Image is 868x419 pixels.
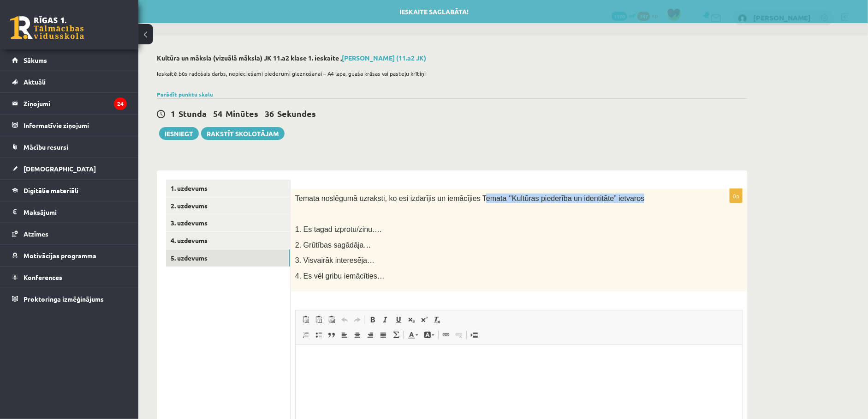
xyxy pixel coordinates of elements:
span: Mācību resursi [24,143,68,151]
a: Konferences [12,267,127,288]
span: Minūtes [226,108,258,119]
a: Paste from Word [325,314,338,326]
legend: Informatīvie ziņojumi [24,115,127,136]
a: Remove Format [431,314,444,326]
a: Maksājumi [12,201,127,223]
a: 3. uzdevums [166,214,290,231]
a: Rīgas 1. Tālmācības vidusskola [10,16,84,39]
span: Temata noslēgumā uzraksti, ko esi izdarījis un iemācījies Temata ‘’Kultūras piederība un identitā... [295,194,644,202]
a: Insert/Remove Numbered List [299,329,312,341]
i: 24 [114,97,127,110]
a: Sākums [12,49,127,71]
span: 2. Grūtības sagādāja… [295,241,371,249]
a: Bold (Ctrl+B) [366,314,379,326]
a: Center [351,329,364,341]
p: Ieskaitē būs radošais darbs, nepieciešami piederumi gleznošanai – A4 lapa, guaša krāsas vai paste... [157,69,743,78]
a: Block Quote [325,329,338,341]
span: [DEMOGRAPHIC_DATA] [24,164,96,173]
a: 1. uzdevums [166,180,290,197]
span: Aktuāli [24,78,46,86]
span: Stunda [178,108,207,119]
a: Link (Ctrl+K) [440,329,452,341]
span: Konferences [24,273,62,281]
span: Sekundes [277,108,316,119]
a: Italic (Ctrl+I) [379,314,392,326]
a: Underline (Ctrl+U) [392,314,405,326]
a: Aktuāli [12,71,127,92]
a: Digitālie materiāli [12,180,127,201]
a: Undo (Ctrl+Z) [338,314,351,326]
p: 0p [730,188,743,203]
a: Math [390,329,403,341]
a: Subscript [405,314,418,326]
button: Iesniegt [159,127,199,140]
span: Digitālie materiāli [24,186,78,194]
a: [DEMOGRAPHIC_DATA] [12,158,127,179]
a: Align Right [364,329,377,341]
a: Paste (Ctrl+V) [299,314,312,326]
a: Text Color [405,329,421,341]
span: Atzīmes [24,230,48,238]
legend: Ziņojumi [24,93,127,114]
a: Informatīvie ziņojumi [12,115,127,136]
span: 1. Es tagad izprotu/zinu…. [295,225,382,233]
legend: Maksājumi [24,201,127,223]
a: Align Left [338,329,351,341]
a: [PERSON_NAME] (11.a2 JK) [342,54,426,62]
span: Sākums [24,56,47,64]
a: 4. uzdevums [166,232,290,249]
a: Background Color [421,329,437,341]
a: Parādīt punktu skalu [157,91,213,98]
a: Mācību resursi [12,136,127,158]
a: Unlink [452,329,465,341]
span: 54 [213,108,222,119]
a: 5. uzdevums [166,249,290,267]
a: Motivācijas programma [12,245,127,266]
a: Superscript [418,314,431,326]
a: Justify [377,329,390,341]
h2: Kultūra un māksla (vizuālā māksla) JK 11.a2 klase 1. ieskaite , [157,54,747,62]
a: Ziņojumi24 [12,93,127,114]
a: Redo (Ctrl+Y) [351,314,364,326]
span: 3. Visvairāk interesēja… [295,256,375,264]
span: Proktoringa izmēģinājums [24,295,104,303]
a: Insert Page Break for Printing [468,329,481,341]
a: 2. uzdevums [166,197,290,214]
a: Atzīmes [12,223,127,244]
span: 1 [171,108,175,119]
a: Proktoringa izmēģinājums [12,288,127,310]
a: Paste as plain text (Ctrl+Shift+V) [312,314,325,326]
a: Insert/Remove Bulleted List [312,329,325,341]
a: Rakstīt skolotājam [201,127,285,140]
span: 4. Es vēl gribu iemācīties… [295,272,385,280]
span: Motivācijas programma [24,251,96,260]
span: 36 [265,108,274,119]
